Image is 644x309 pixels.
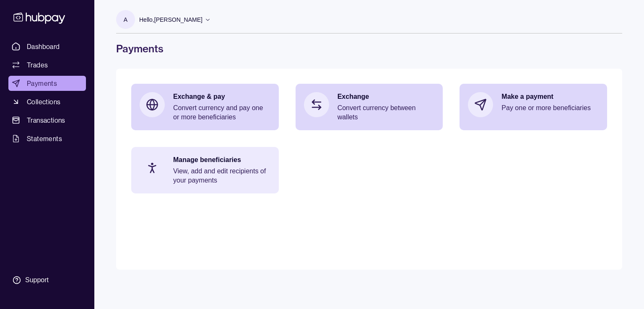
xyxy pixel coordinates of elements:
[338,92,435,101] p: Exchange
[501,92,599,101] p: Make a payment
[173,92,270,101] p: Exchange & pay
[8,94,86,109] a: Collections
[8,113,86,128] a: Transactions
[25,276,49,285] div: Support
[27,41,60,51] span: Dashboard
[27,115,65,125] span: Transactions
[8,271,86,289] a: Support
[338,103,435,122] p: Convert currency between wallets
[124,15,127,24] p: A
[173,155,270,165] p: Manage beneficiaries
[8,131,86,146] a: Statements
[173,167,270,185] p: View, add and edit recipients of your payments
[8,76,86,91] a: Payments
[131,84,279,130] a: Exchange & payConvert currency and pay one or more beneficiaries
[131,147,279,193] a: Manage beneficiariesView, add and edit recipients of your payments
[8,57,86,72] a: Trades
[27,60,48,70] span: Trades
[116,42,622,55] h1: Payments
[27,78,57,88] span: Payments
[8,39,86,54] a: Dashboard
[27,97,60,107] span: Collections
[296,84,443,130] a: ExchangeConvert currency between wallets
[460,84,607,126] a: Make a paymentPay one or more beneficiaries
[139,15,203,24] p: Hello, [PERSON_NAME]
[27,134,62,144] span: Statements
[501,103,599,113] p: Pay one or more beneficiaries
[173,103,270,122] p: Convert currency and pay one or more beneficiaries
